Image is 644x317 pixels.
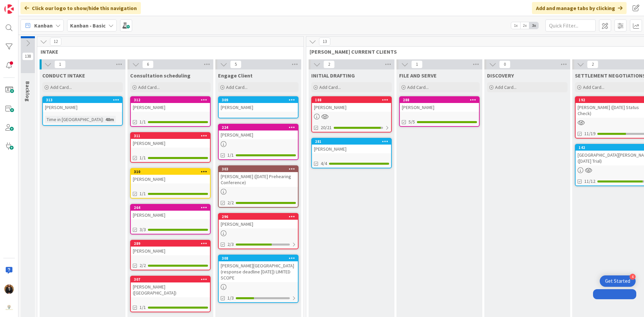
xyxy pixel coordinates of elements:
[218,255,299,303] a: 308[PERSON_NAME][GEOGRAPHIC_DATA] (response deadline [DATE]) LIMITED SCOPE1/3
[315,98,391,102] div: 188
[134,277,210,282] div: 307
[4,303,14,313] img: avatar
[545,19,596,32] input: Quick Filter...
[587,60,598,68] span: 2
[42,72,85,79] span: CONDUCT INTAKE
[131,276,210,282] div: 307
[219,255,298,282] div: 308[PERSON_NAME][GEOGRAPHIC_DATA] (response deadline [DATE]) LIMITED SCOPE
[131,205,210,211] div: 264
[319,38,330,46] span: 13
[520,22,529,29] span: 2x
[130,96,211,127] a: 312[PERSON_NAME]1/1
[584,178,595,185] span: 11/12
[130,204,211,234] a: 264[PERSON_NAME]3/3
[140,226,146,233] span: 3/3
[134,205,210,210] div: 264
[219,172,298,187] div: [PERSON_NAME] ([DATE] Prehearing Conference)
[319,84,341,90] span: Add Card...
[24,81,31,102] span: Backlog
[219,261,298,282] div: [PERSON_NAME][GEOGRAPHIC_DATA] (response deadline [DATE]) LIMITED SCOPE
[43,103,122,112] div: [PERSON_NAME]
[529,22,538,29] span: 3x
[103,116,104,123] span: :
[399,96,480,127] a: 288[PERSON_NAME]5/5
[140,262,146,269] span: 2/2
[312,97,391,112] div: 188[PERSON_NAME]
[312,139,391,153] div: 281[PERSON_NAME]
[219,124,298,130] div: 224
[511,22,520,29] span: 1x
[222,125,298,130] div: 224
[131,241,210,255] div: 289[PERSON_NAME]
[45,116,103,123] div: Time in [GEOGRAPHIC_DATA]
[403,98,479,102] div: 288
[605,278,630,284] div: Get Started
[227,241,234,248] span: 2/3
[487,72,514,79] span: DISCOVERY
[630,274,636,280] div: 4
[4,284,14,294] img: KS
[34,21,53,30] span: Kanban
[227,199,234,206] span: 2/2
[54,60,66,68] span: 1
[43,97,122,103] div: 313
[131,247,210,255] div: [PERSON_NAME]
[131,103,210,112] div: [PERSON_NAME]
[218,124,299,160] a: 224[PERSON_NAME]1/1
[140,190,146,197] span: 1/1
[41,48,295,55] span: INTAKE
[70,22,106,29] b: Kanban - Basic
[131,276,210,297] div: 307[PERSON_NAME] ([GEOGRAPHIC_DATA])
[219,97,298,112] div: 309[PERSON_NAME]
[131,133,210,139] div: 311
[130,72,191,79] span: Consultation scheduling
[219,166,298,187] div: 303[PERSON_NAME] ([DATE] Prehearing Conference)
[131,175,210,183] div: [PERSON_NAME]
[219,220,298,228] div: [PERSON_NAME]
[583,84,604,90] span: Add Card...
[311,96,392,133] a: 188[PERSON_NAME]20/21
[131,211,210,219] div: [PERSON_NAME]
[130,132,211,163] a: 311[PERSON_NAME]1/1
[134,241,210,246] div: 289
[130,276,211,312] a: 307[PERSON_NAME] ([GEOGRAPHIC_DATA])1/1
[42,96,123,126] a: 313[PERSON_NAME]Time in [GEOGRAPHIC_DATA]:48m
[311,72,355,79] span: INITIAL DRAFTING
[411,60,423,68] span: 1
[130,240,211,270] a: 289[PERSON_NAME]2/2
[138,84,160,90] span: Add Card...
[499,60,511,68] span: 0
[131,133,210,148] div: 311[PERSON_NAME]
[134,169,210,174] div: 310
[400,103,479,112] div: [PERSON_NAME]
[131,169,210,175] div: 310
[399,72,437,79] span: FILE AND SERVE
[219,124,298,139] div: 224[PERSON_NAME]
[219,255,298,261] div: 308
[222,167,298,171] div: 303
[312,103,391,112] div: [PERSON_NAME]
[584,130,595,137] span: 11/19
[321,124,332,131] span: 20/21
[218,72,253,79] span: Engage Client
[227,152,234,159] span: 1/1
[219,97,298,103] div: 309
[219,214,298,220] div: 296
[140,304,146,311] span: 1/1
[22,52,34,60] span: 138
[131,97,210,112] div: 312[PERSON_NAME]
[43,97,122,112] div: 313[PERSON_NAME]
[219,130,298,139] div: [PERSON_NAME]
[321,160,327,167] span: 4/4
[142,60,154,68] span: 6
[131,139,210,148] div: [PERSON_NAME]
[218,165,299,208] a: 303[PERSON_NAME] ([DATE] Prehearing Conference)2/2
[131,241,210,247] div: 289
[222,256,298,261] div: 308
[600,275,636,287] div: Open Get Started checklist, remaining modules: 4
[140,154,146,161] span: 1/1
[400,97,479,103] div: 288
[50,38,61,46] span: 12
[140,118,146,125] span: 1/1
[323,60,335,68] span: 2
